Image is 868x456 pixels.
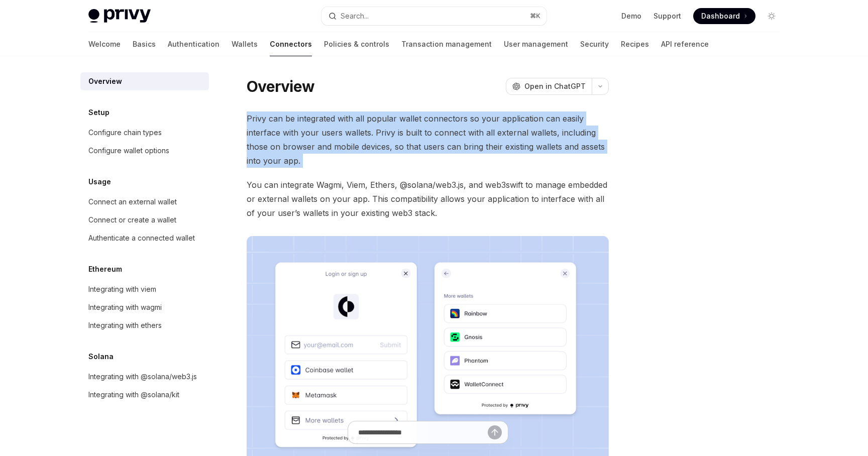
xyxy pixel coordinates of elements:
a: Wallets [232,32,258,56]
h1: Overview [247,77,314,95]
h5: Solana [88,351,114,363]
a: Authentication [168,32,220,56]
h5: Setup [88,106,110,119]
div: Integrating with wagmi [88,301,162,313]
a: Configure chain types [80,124,209,142]
a: Security [580,32,609,56]
a: Basics [133,32,156,56]
a: Integrating with viem [80,280,209,298]
button: Send message [488,425,502,439]
a: Demo [621,11,641,21]
span: Dashboard [701,11,740,21]
a: API reference [661,32,709,56]
a: Support [654,11,681,21]
a: Integrating with wagmi [80,298,209,316]
h5: Ethereum [88,263,122,275]
span: Privy can be integrated with all popular wallet connectors so your application can easily interfa... [247,111,609,168]
button: Toggle dark mode [764,8,780,24]
div: Authenticate a connected wallet [88,232,195,244]
div: Search... [341,10,369,22]
a: Policies & controls [324,32,389,56]
a: Integrating with @solana/kit [80,386,209,404]
div: Integrating with @solana/web3.js [88,371,197,383]
span: ⌘ K [530,12,540,20]
div: Integrating with viem [88,283,156,295]
img: light logo [88,9,151,23]
a: Dashboard [693,8,755,24]
div: Configure chain types [88,127,162,139]
a: Configure wallet options [80,142,209,160]
div: Connect an external wallet [88,196,177,208]
a: Authenticate a connected wallet [80,229,209,247]
span: Open in ChatGPT [524,81,586,91]
div: Connect or create a wallet [88,214,176,226]
a: Welcome [88,32,121,56]
div: Configure wallet options [88,145,169,157]
a: Connect an external wallet [80,193,209,211]
div: Integrating with @solana/kit [88,389,179,401]
a: Connect or create a wallet [80,211,209,229]
a: Transaction management [401,32,492,56]
a: Connectors [270,32,312,56]
span: You can integrate Wagmi, Viem, Ethers, @solana/web3.js, and web3swift to manage embedded or exter... [247,178,609,220]
a: Overview [80,72,209,90]
button: Open in ChatGPT [506,78,592,95]
a: Integrating with ethers [80,316,209,334]
button: Search...⌘K [321,7,547,25]
div: Integrating with ethers [88,319,162,331]
a: User management [504,32,568,56]
div: Overview [88,75,122,87]
h5: Usage [88,176,111,188]
a: Recipes [621,32,649,56]
a: Integrating with @solana/web3.js [80,368,209,386]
